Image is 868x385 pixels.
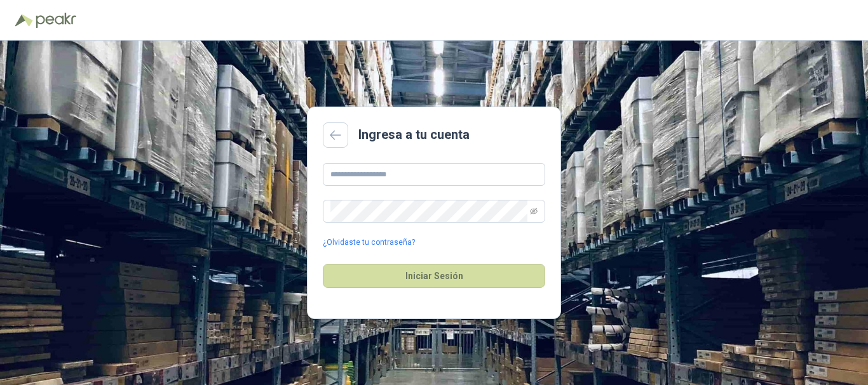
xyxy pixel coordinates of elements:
h2: Ingresa a tu cuenta [358,125,470,145]
a: ¿Olvidaste tu contraseña? [323,237,415,249]
img: Peakr [36,13,76,28]
span: eye-invisible [530,207,538,215]
img: Logo [15,14,33,27]
button: Iniciar Sesión [323,264,545,288]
